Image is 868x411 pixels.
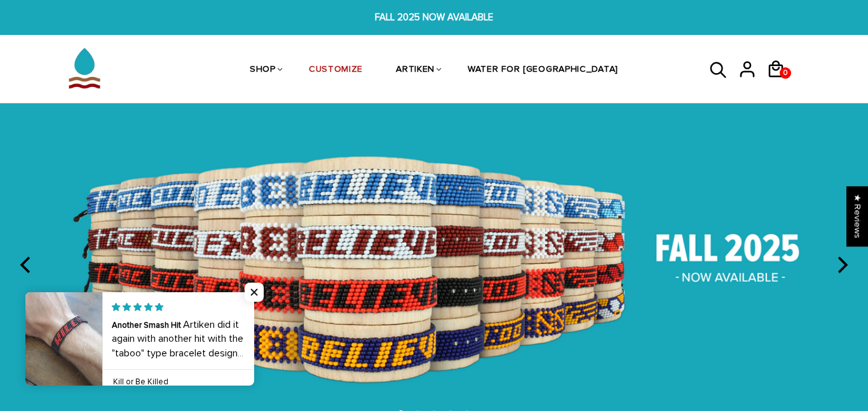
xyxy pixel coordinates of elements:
[468,37,618,104] a: WATER FOR [GEOGRAPHIC_DATA]
[827,251,855,279] button: next
[250,37,276,104] a: SHOP
[766,83,795,84] a: 0
[309,37,363,104] a: CUSTOMIZE
[268,10,600,25] span: FALL 2025 NOW AVAILABLE
[396,37,435,104] a: ARTIKEN
[13,251,41,279] button: previous
[245,283,264,302] span: Close popup widget
[846,186,868,246] div: Click to open Judge.me floating reviews tab
[780,64,790,82] span: 0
